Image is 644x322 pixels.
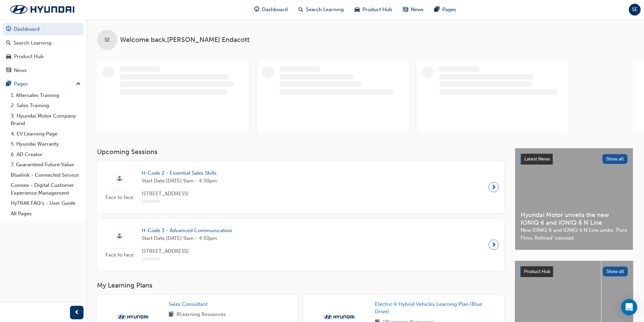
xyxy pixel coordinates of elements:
span: guage-icon [6,26,11,32]
a: guage-iconDashboard [249,3,293,17]
span: news-icon [6,68,11,74]
a: 4. EV Learning Page [8,129,84,139]
a: Latest NewsShow allHyundai Motor unveils the new IONIQ 6 and IONIQ 6 N LineNew IONIQ 6 and IONIQ ... [515,148,633,250]
a: 1. Aftersales Training [8,90,84,101]
a: Bluelink - Connected Service [8,170,84,180]
span: Location [142,198,217,205]
span: Location [142,255,232,263]
img: Trak [114,314,151,320]
span: next-icon [491,240,496,249]
img: Trak [3,2,81,17]
span: Latest News [524,156,550,162]
span: prev-icon [74,308,79,317]
span: [STREET_ADDRESS] [142,190,217,198]
div: News [14,67,27,74]
span: Face to face [102,194,136,201]
span: news-icon [403,5,408,14]
span: sessionType_FACE_TO_FACE-icon [117,232,122,241]
a: Electric & Hybrid Vehicles Learning Plan (Blue Drive) [375,300,499,316]
span: SE [632,6,638,14]
a: Face to faceH-Code 3 - Advanced CommunicationStart Date:[DATE] 9am - 4:30pm[STREET_ADDRESS]Location [102,224,499,265]
span: up-icon [76,80,81,89]
a: 6. AD Creator [8,149,84,160]
button: DashboardSearch LearningProduct HubNews [3,22,84,78]
a: 2. Sales Training [8,100,84,111]
a: Face to faceH-Code 2 - Essential Sales SkillsStart Date:[DATE] 9am - 4:30pm[STREET_ADDRESS]Location [102,167,499,208]
button: SE [629,4,641,16]
span: Start Date: [DATE] 9am - 4:30pm [142,234,232,242]
a: car-iconProduct Hub [349,3,398,17]
span: Start Date: [DATE] 9am - 4:30pm [142,177,217,185]
span: 8 Learning Resources [176,311,226,319]
button: Pages [3,78,84,90]
span: Hyundai Motor unveils the new IONIQ 6 and IONIQ 6 N Line [521,211,627,226]
a: Latest NewsShow all [521,154,627,165]
button: Show all [602,154,628,164]
a: News [3,64,84,77]
span: Product Hub [524,269,550,274]
span: Face to face [102,251,136,259]
div: Search Learning [14,39,51,47]
a: All Pages [8,208,84,219]
span: book-icon [169,311,174,319]
span: News [411,6,424,14]
a: news-iconNews [398,3,429,17]
a: 5. Hyundai Warranty [8,139,84,149]
a: pages-iconPages [429,3,461,17]
span: Sales Consultant [169,301,208,307]
a: search-iconSearch Learning [293,3,349,17]
a: Sales Consultant [169,300,210,308]
span: Welcome back , [PERSON_NAME] Endacott [120,36,249,44]
span: search-icon [299,5,303,14]
h3: Upcoming Sessions [97,148,504,156]
span: guage-icon [254,5,259,14]
span: Dashboard [262,6,288,14]
span: next-icon [491,182,496,192]
span: Pages [442,6,456,14]
span: [STREET_ADDRESS] [142,247,232,255]
span: car-icon [355,5,360,14]
span: Electric & Hybrid Vehicles Learning Plan (Blue Drive) [375,301,482,315]
a: Product HubShow all [520,266,628,277]
button: Show all [603,267,628,276]
span: H-Code 3 - Advanced Communication [142,227,232,234]
h3: My Learning Plans [97,281,504,289]
span: pages-icon [434,5,439,14]
span: search-icon [6,40,11,46]
span: Product Hub [362,6,392,14]
a: Search Learning [3,37,84,49]
a: Connex - Digital Customer Experience Management [8,180,84,198]
a: 3. Hyundai Motor Company Brand [8,111,84,129]
a: Dashboard [3,23,84,35]
span: New IONIQ 6 and IONIQ 6 N Line under ‘Pure Flow, Refined’ concept. [521,226,627,242]
img: Trak [320,314,358,320]
div: Open Intercom Messenger [621,299,637,315]
span: car-icon [6,54,11,60]
div: Pages [14,80,28,88]
a: Product Hub [3,50,84,63]
div: Product Hub [14,53,44,60]
a: HyTRAK FAQ's - User Guide [8,198,84,208]
span: H-Code 2 - Essential Sales Skills [142,169,217,177]
span: pages-icon [6,81,11,87]
span: sessionType_FACE_TO_FACE-icon [117,175,122,183]
span: Search Learning [306,6,344,14]
span: SE [104,36,110,44]
a: 7. Guaranteed Future Value [8,159,84,170]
